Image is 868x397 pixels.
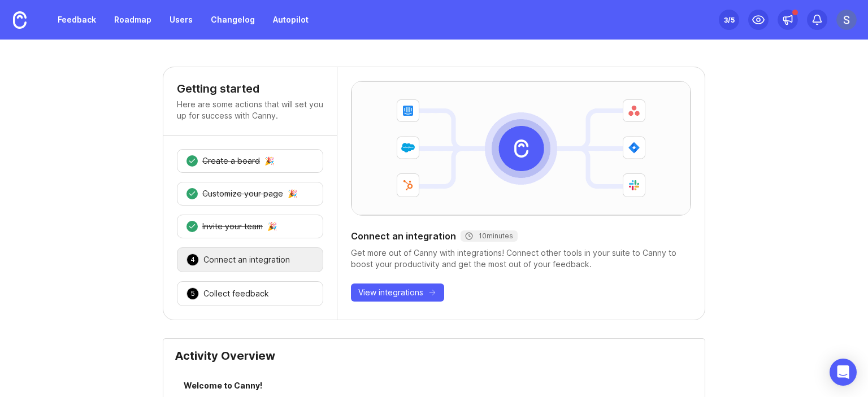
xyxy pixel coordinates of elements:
[836,10,857,30] img: Stas Ityakin
[465,232,513,241] div: 10 minutes
[351,81,691,215] img: Canny integrates with a variety of tools including Salesforce, Intercom, Hubspot, Asana, and Github
[203,288,269,299] div: Collect feedback
[202,221,263,232] div: Invite your team
[351,229,691,243] div: Connect an integration
[186,287,199,300] div: 5
[264,157,274,165] div: 🎉
[184,379,684,395] div: Welcome to Canny!
[175,350,693,370] div: Activity Overview
[288,190,297,198] div: 🎉
[202,155,260,167] div: Create a board
[351,283,444,302] button: View integrations
[266,10,315,30] a: Autopilot
[163,10,199,30] a: Users
[177,81,323,97] h4: Getting started
[177,99,323,121] p: Here are some actions that will set you up for success with Canny.
[107,10,158,30] a: Roadmap
[267,223,277,230] div: 🎉
[830,359,857,386] div: Open Intercom Messenger
[202,188,283,199] div: Customize your page
[358,287,423,298] span: View integrations
[719,10,739,30] button: 3/5
[13,11,27,29] img: Canny Home
[203,254,290,265] div: Connect an integration
[724,12,735,28] div: 3 /5
[186,254,199,266] div: 4
[51,10,103,30] a: Feedback
[351,247,691,270] div: Get more out of Canny with integrations! Connect other tools in your suite to Canny to boost your...
[204,10,262,30] a: Changelog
